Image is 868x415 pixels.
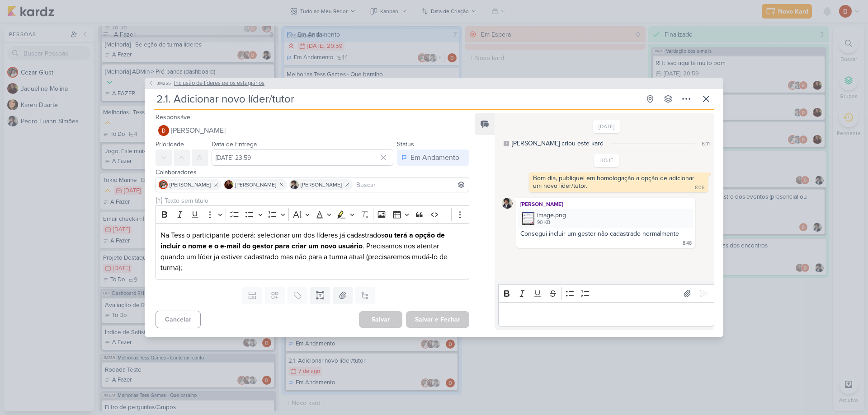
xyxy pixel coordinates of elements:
[290,180,299,189] img: Pedro Luahn Simões
[158,125,169,136] img: Davi Elias Teixeira
[154,91,640,107] input: Kard Sem Título
[170,181,211,189] span: [PERSON_NAME]
[702,140,710,148] div: 8:11
[224,180,233,189] img: Jaqueline Molina
[512,139,604,148] div: [PERSON_NAME] criou este kard
[533,174,696,190] div: Bom dia, publiquei em homologação a opção de adicionar um novo líder/tutor.
[520,230,679,238] div: Consegui incluir um gestor não cadastrado normalmente
[156,168,469,177] div: Colaboradores
[498,302,714,327] div: Editor editing area: main
[683,240,692,247] div: 8:48
[159,180,168,189] img: Cezar Giusti
[156,113,192,121] label: Responsável
[537,219,566,226] div: 90 KB
[156,223,469,280] div: Editor editing area: main
[235,181,276,189] span: [PERSON_NAME]
[212,140,257,148] label: Data de Entrega
[148,79,264,88] button: JM255 Inclusão de líderes pelos estagiários
[163,196,469,205] input: Texto sem título
[156,80,172,87] span: JM255
[156,122,469,139] button: [PERSON_NAME]
[502,198,513,209] img: Pedro Luahn Simões
[498,284,714,302] div: Editor toolbar
[301,181,342,189] span: [PERSON_NAME]
[410,152,459,163] div: Em Andamento
[156,311,201,328] button: Cancelar
[397,149,469,166] button: Em Andamento
[174,79,264,88] span: Inclusão de líderes pelos estagiários
[397,140,414,148] label: Status
[518,209,693,228] div: image.png
[354,179,467,190] input: Buscar
[522,212,534,225] img: TLQyATBxQnt99EH0JnDoUNF4oraQ2SQfN4AGPkCc.png
[156,205,469,223] div: Editor toolbar
[171,125,226,136] span: [PERSON_NAME]
[695,184,704,191] div: 8:06
[518,200,693,209] div: [PERSON_NAME]
[212,149,393,166] input: Select a date
[156,140,184,148] label: Prioridade
[537,210,566,220] div: image.png
[160,230,464,273] p: Na Tess o participante poderá: selecionar um dos líderes já cadastrados . Precisamos nos atentar ...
